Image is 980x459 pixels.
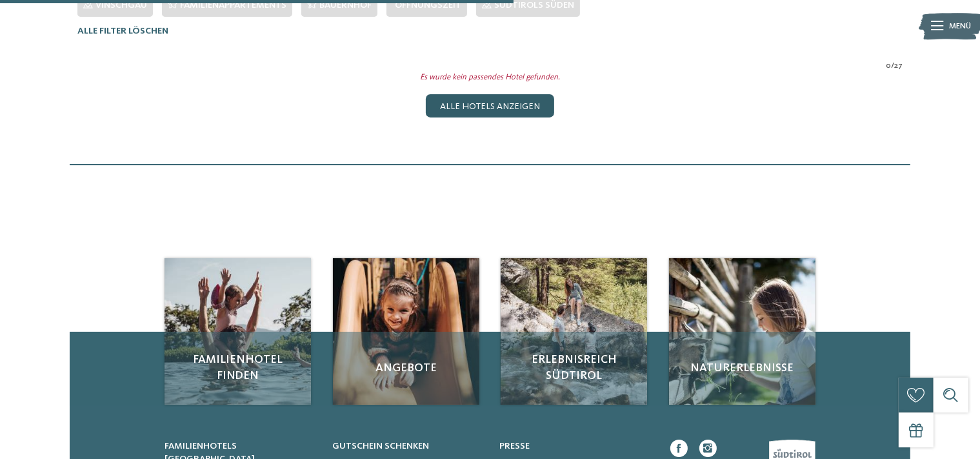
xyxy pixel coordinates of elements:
[345,360,468,376] span: Angebote
[669,258,815,405] a: Familienhotels gesucht? Hier findet ihr die besten! Naturerlebnisse
[333,258,479,405] img: Familienhotels gesucht? Hier findet ihr die besten!
[332,440,485,453] a: Gutschein schenken
[501,258,647,405] img: Familienhotels gesucht? Hier findet ihr die besten!
[494,1,574,10] span: Südtirols Süden
[894,60,903,72] span: 27
[501,258,647,405] a: Familienhotels gesucht? Hier findet ihr die besten! Erlebnisreich Südtirol
[333,258,479,405] a: Familienhotels gesucht? Hier findet ihr die besten! Angebote
[165,258,311,405] a: Familienhotels gesucht? Hier findet ihr die besten! Familienhotel finden
[669,258,815,405] img: Familienhotels gesucht? Hier findet ihr die besten!
[77,26,168,36] span: Alle Filter löschen
[180,1,286,10] span: Familienappartements
[319,1,372,10] span: Bauernhof
[68,72,911,83] div: Es wurde kein passendes Hotel gefunden.
[512,352,635,384] span: Erlebnisreich Südtirol
[886,60,891,72] span: 0
[95,1,147,10] span: Vinschgau
[499,440,652,453] a: Presse
[891,60,894,72] span: /
[332,442,429,451] span: Gutschein schenken
[176,352,299,384] span: Familienhotel finden
[426,94,554,117] div: Alle Hotels anzeigen
[165,258,311,405] img: Familienhotels gesucht? Hier findet ihr die besten!
[395,1,461,10] span: Öffnungszeit
[499,442,530,451] span: Presse
[681,360,804,376] span: Naturerlebnisse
